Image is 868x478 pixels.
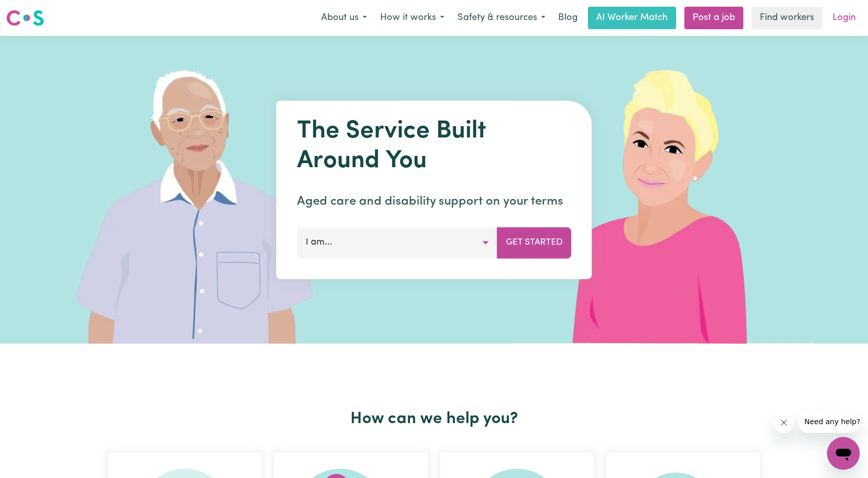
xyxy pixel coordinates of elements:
p: Aged care and disability support on your terms [297,192,571,211]
a: Find workers [752,7,822,29]
h1: The Service Built Around You [297,117,571,176]
a: Login [826,7,862,29]
iframe: Message from company [798,410,860,433]
button: About us [314,7,373,29]
button: Safety & resources [451,7,552,29]
a: Post a job [684,7,743,29]
iframe: Close message [774,412,794,433]
button: How it works [373,7,451,29]
a: AI Worker Match [588,7,676,29]
h2: How can we help you? [102,409,766,429]
button: Get Started [497,227,571,258]
span: Need any help? [6,7,62,15]
a: Blog [552,7,584,29]
img: Careseekers logo [6,9,44,27]
iframe: Button to launch messaging window [827,437,860,470]
button: I am... [297,227,498,258]
a: Careseekers logo [6,6,44,30]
